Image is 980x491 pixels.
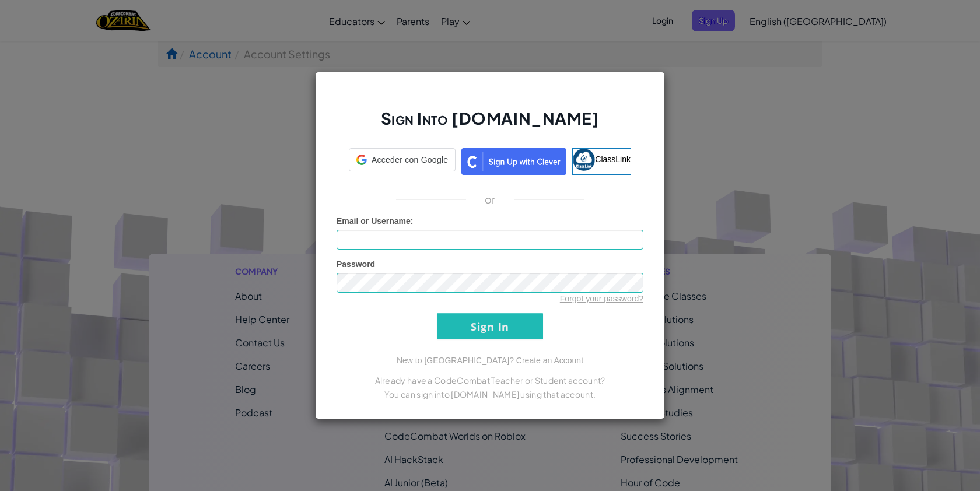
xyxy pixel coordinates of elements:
[337,107,643,141] h2: Sign Into [DOMAIN_NAME]
[595,155,631,164] span: ClassLink
[485,192,496,206] p: or
[349,148,456,171] div: Acceder con Google
[437,313,543,339] input: Sign In
[337,373,643,387] p: Already have a CodeCombat Teacher or Student account?
[573,149,595,171] img: classlink-logo-small.png
[560,294,643,303] a: Forgot your password?
[337,216,411,226] span: Email or Username
[461,148,566,175] img: clever_sso_button@2x.png
[397,356,583,365] a: New to [GEOGRAPHIC_DATA]? Create an Account
[337,215,414,227] label: :
[337,259,375,269] span: Password
[349,148,456,175] a: Acceder con Google
[337,387,643,401] p: You can sign into [DOMAIN_NAME] using that account.
[372,154,448,166] span: Acceder con Google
